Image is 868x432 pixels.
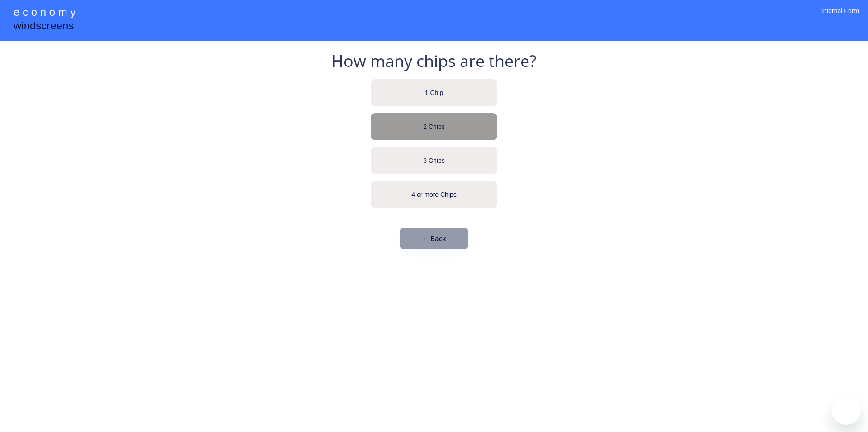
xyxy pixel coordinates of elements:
div: How many chips are there? [331,50,537,72]
button: ← Back [400,228,468,249]
div: e c o n o m y [14,5,75,22]
iframe: Button to launch messaging window [832,396,861,425]
div: Internal Form [821,7,859,27]
div: 4 or more Chips [407,190,461,199]
div: 2 Chips [407,123,461,132]
div: 1 Chip [407,89,461,98]
div: windscreens [14,18,74,36]
div: 3 Chips [407,157,461,166]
